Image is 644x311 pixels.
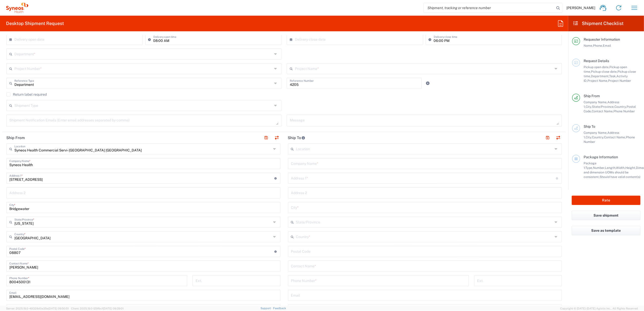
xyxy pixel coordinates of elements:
span: Client: 2025.19.0-129fbcf [71,307,124,310]
button: Rate [572,196,640,205]
span: [DATE] 09:50:51 [48,307,69,310]
input: Shipment, tracking or reference number [424,3,555,13]
span: City, [586,135,592,139]
span: Request Details [584,59,609,63]
h2: Ship To [288,135,305,140]
span: Project Number [608,79,631,83]
span: Department, [591,74,609,78]
span: State/Province, [592,105,614,109]
span: Package 1: [584,161,597,170]
span: City, [586,105,592,109]
span: Name, [584,44,593,47]
h2: Shipment Checklist [573,20,624,27]
span: Length, [605,166,616,170]
span: Pickup open date, [584,65,609,69]
span: Company Name, [584,131,607,135]
span: Width, [616,166,625,170]
a: Feedback [273,307,286,310]
a: Add Reference [424,80,432,87]
span: Copyright © [DATE]-[DATE] Agistix Inc., All Rights Reserved [560,306,638,311]
span: [PERSON_NAME] [566,6,595,10]
span: Package Information [584,155,618,159]
span: Requester Information [584,37,620,41]
span: Country, [614,105,627,109]
span: Should have valid content(s) [600,175,640,179]
span: Phone, [593,44,603,47]
span: Country, [592,135,604,139]
span: Ship To [584,124,595,128]
span: Contact Name, [592,109,613,113]
span: Phone Number [613,109,635,113]
label: Return label required [6,92,47,96]
h2: Ship From [6,135,25,140]
span: Height, [625,166,636,170]
span: Contact Name, [604,135,626,139]
h2: Desktop Shipment Request [6,20,64,27]
span: Server: 2025.19.0-49328d0a35e [6,307,69,310]
span: Type, [585,166,593,170]
span: Task, [609,74,616,78]
a: Support [260,307,273,310]
span: Project Name, [587,79,608,83]
span: Number, [593,166,605,170]
span: Company Name, [584,100,607,104]
span: Pickup close date, [591,70,617,73]
span: [DATE] 09:39:01 [103,307,124,310]
span: Ship From [584,94,600,98]
span: Email [603,44,611,47]
button: Save shipment [572,211,640,220]
button: Save as template [572,226,640,235]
